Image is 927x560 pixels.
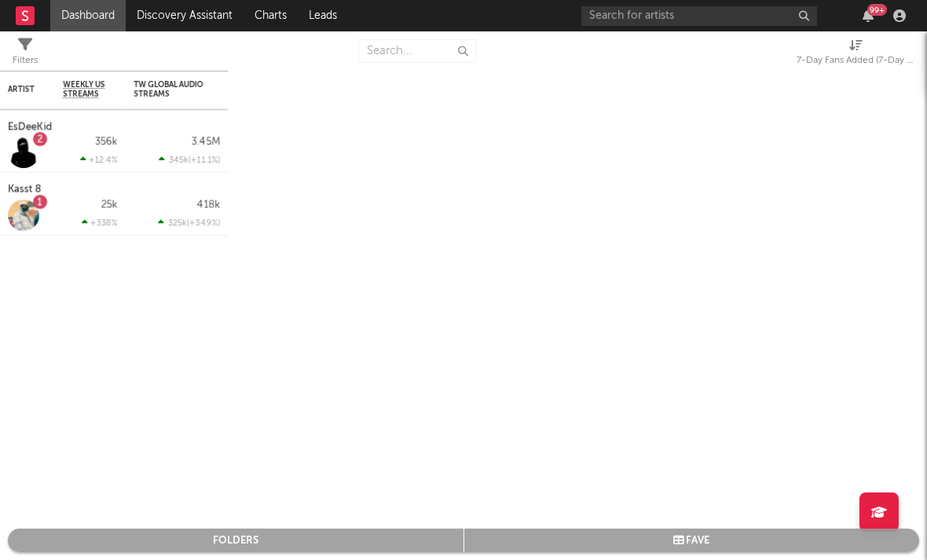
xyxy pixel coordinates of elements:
span: 325k [168,219,187,228]
div: Artist [8,74,35,104]
div: 3.45M [192,137,220,147]
div: EsDeeKid [8,118,56,137]
div: 7-Day Fans Added (7-Day Fans Added) [797,51,914,70]
div: TW Global Audio Streams [134,74,220,104]
div: Folders [213,536,258,546]
span: Weekly US Streams [63,80,118,99]
button: 99+ [863,9,874,22]
div: 99 + [867,4,887,16]
div: 7-Day Fans Added (7-Day Fans Added) [797,31,914,77]
div: 356k [95,137,118,147]
div: ( ) [158,218,220,228]
div: +338 % [82,218,118,228]
span: +349 % [189,219,218,228]
div: Filters [13,31,38,77]
button: Folders [8,529,463,552]
span: +11.1 % [191,156,218,165]
div: ( ) [159,155,220,165]
div: 418k [197,199,220,210]
div: Kasst 8 [8,181,46,199]
div: +12.4 % [80,155,118,165]
a: EsDeeKid2 [8,118,47,168]
input: Search for artists [581,6,817,26]
a: Kasst 81 [8,181,47,231]
div: Filters [13,51,38,70]
div: 25k [101,199,118,210]
div: fave [673,535,709,546]
button: fave [464,529,920,552]
span: 345k [169,156,189,165]
input: Search... [358,39,476,63]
